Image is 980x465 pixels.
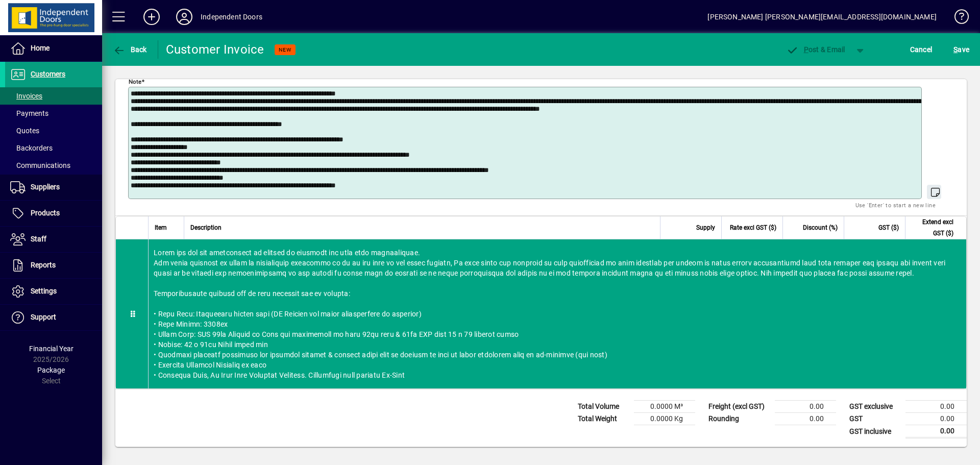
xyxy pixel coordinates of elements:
a: Knowledge Base [947,2,967,35]
a: Reports [5,253,102,278]
mat-label: Note [129,78,141,85]
span: Item [155,222,167,233]
span: Communications [10,161,70,169]
span: Cancel [910,41,933,58]
span: Financial Year [29,345,73,353]
button: Save [951,40,972,59]
span: Backorders [10,144,53,152]
td: 0.00 [775,401,836,413]
span: ave [953,41,969,58]
span: Discount (%) [803,222,838,233]
span: Support [31,313,56,321]
div: Lorem ips dol sit ametconsect ad elitsed do eiusmodt inc utla etdo magnaaliquae. Adm venia quisno... [149,239,966,388]
td: 0.00 [905,413,967,425]
a: Backorders [5,139,102,157]
span: Extend excl GST ($) [912,216,953,239]
span: Reports [31,261,56,269]
span: P [804,45,808,54]
span: Customers [31,70,65,78]
span: Supply [696,222,715,233]
a: Invoices [5,87,102,105]
td: GST inclusive [844,425,905,438]
td: Total Weight [573,413,634,425]
span: Settings [31,287,57,295]
span: Payments [10,109,48,117]
span: Home [31,44,50,52]
a: Communications [5,157,102,174]
span: GST ($) [878,222,899,233]
a: Payments [5,105,102,122]
span: Description [190,222,222,233]
span: Staff [31,235,46,243]
span: Package [37,366,65,374]
td: 0.0000 M³ [634,401,695,413]
button: Add [135,8,168,26]
a: Quotes [5,122,102,139]
td: 0.0000 Kg [634,413,695,425]
td: Total Volume [573,401,634,413]
td: Rounding [703,413,775,425]
div: Independent Doors [201,9,262,25]
span: Products [31,209,60,217]
td: Freight (excl GST) [703,401,775,413]
button: Cancel [908,40,935,59]
a: Settings [5,279,102,304]
span: S [953,45,958,54]
span: Suppliers [31,183,60,191]
button: Back [110,40,150,59]
td: GST [844,413,905,425]
span: NEW [279,46,291,53]
mat-hint: Use 'Enter' to start a new line [855,199,936,211]
button: Profile [168,8,201,26]
a: Products [5,201,102,226]
div: [PERSON_NAME] [PERSON_NAME][EMAIL_ADDRESS][DOMAIN_NAME] [707,9,937,25]
span: Invoices [10,92,42,100]
span: Back [113,45,147,54]
div: Customer Invoice [166,41,264,58]
td: 0.00 [905,401,967,413]
app-page-header-button: Back [102,40,158,59]
td: GST exclusive [844,401,905,413]
a: Support [5,305,102,330]
td: 0.00 [775,413,836,425]
span: ost & Email [786,45,845,54]
a: Home [5,36,102,61]
span: Rate excl GST ($) [730,222,776,233]
span: Quotes [10,127,39,135]
td: 0.00 [905,425,967,438]
button: Post & Email [781,40,850,59]
a: Suppliers [5,175,102,200]
a: Staff [5,227,102,252]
